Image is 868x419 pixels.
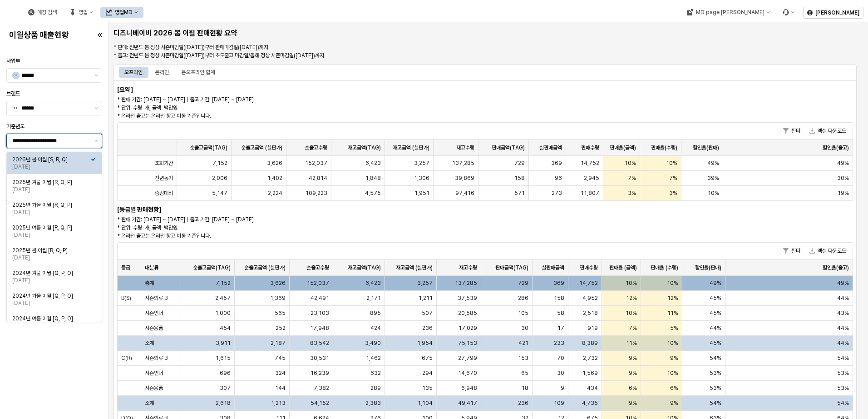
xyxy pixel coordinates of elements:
[695,9,764,15] div: MD page [PERSON_NAME]
[117,85,172,94] h6: [요약]
[626,294,637,302] span: 12%
[12,269,91,277] div: 2024년 겨울 이월 [Q, P, O]
[12,277,91,284] div: [DATE]
[837,399,849,407] span: 54%
[555,175,562,182] span: 96
[837,384,849,392] span: 53%
[267,160,282,167] span: 3,626
[583,354,598,362] span: 2,732
[155,190,173,197] span: 증감대비
[580,264,598,271] span: 판매수량
[365,399,381,407] span: 2,383
[365,190,381,197] span: 4,575
[117,95,667,120] p: * 판매 기간: [DATE] ~ [DATE] | 출고 기간: [DATE] ~ [DATE] * 단위: 수량-개, 금액-백만원 * 온라인 출고는 온라인 창고 이동 기준입니다.
[458,399,477,407] span: 49,417
[514,190,525,197] span: 571
[310,339,329,347] span: 83,542
[414,160,429,167] span: 3,257
[422,324,433,332] span: 236
[365,160,381,167] span: 6,423
[121,294,131,302] span: B(S)
[710,309,721,317] span: 45%
[275,384,286,392] span: 144
[212,160,227,167] span: 7,152
[370,309,381,317] span: 895
[145,294,168,302] span: 시즌의류 B
[710,399,721,407] span: 54%
[310,324,329,332] span: 17,948
[518,339,528,347] span: 421
[182,67,215,78] div: 온오프라인 합계
[145,279,154,287] span: 총계
[275,354,286,362] span: 745
[212,190,227,197] span: 5,147
[150,67,174,78] div: 온라인
[91,134,102,148] button: 제안 사항 표시
[419,294,433,302] span: 1,211
[9,30,83,40] h4: 이월상품 매출현황
[414,190,429,197] span: 1,951
[270,294,286,302] span: 1,369
[216,399,231,407] span: 2,618
[270,279,286,287] span: 3,626
[542,264,564,271] span: 실판매금액
[115,9,133,15] div: 영업MD
[100,7,143,18] div: 영업MD
[268,190,282,197] span: 2,224
[37,9,57,15] div: 매장 검색
[693,144,719,151] span: 할인율(판매)
[777,7,799,18] div: Menu item 6
[458,294,477,302] span: 37,539
[414,175,429,182] span: 1,306
[145,339,154,347] span: 소계
[710,294,721,302] span: 45%
[838,190,849,197] span: 19%
[305,160,327,167] span: 152,037
[422,354,433,362] span: 675
[417,279,433,287] span: 3,257
[458,309,477,317] span: 20,585
[121,354,132,362] span: C(R)
[710,339,721,347] span: 45%
[212,175,227,182] span: 2,006
[837,369,849,377] span: 53%
[124,67,143,78] div: 오프라인
[581,190,599,197] span: 11,807
[628,190,636,197] span: 3%
[458,339,477,347] span: 75,153
[215,294,231,302] span: 2,457
[12,247,91,254] div: 2025년 봄 이월 [R, Q, P]
[145,324,163,332] span: 시즌용품
[13,105,19,111] span: 79
[837,160,849,167] span: 49%
[629,369,637,377] span: 9%
[155,67,169,78] div: 온라인
[422,309,433,317] span: 507
[12,224,91,231] div: 2025년 여름 이월 [R, Q, P]
[145,369,163,377] span: 시즌언더
[456,144,474,151] span: 재고수량
[628,175,636,182] span: 7%
[422,369,433,377] span: 294
[459,264,477,271] span: 재고수량
[311,309,329,317] span: 23,103
[12,201,91,209] div: 2025년 가을 이월 [R, Q, P]
[626,309,637,317] span: 10%
[710,324,721,332] span: 44%
[393,144,429,151] span: 재고금액 (실판가)
[366,294,381,302] span: 2,171
[145,309,163,317] span: 시즌언더
[553,279,564,287] span: 369
[554,339,564,347] span: 233
[626,279,637,287] span: 10%
[629,399,637,407] span: 9%
[109,22,868,419] main: App Frame
[557,309,564,317] span: 58
[518,399,528,407] span: 236
[539,144,562,151] span: 실판매금액
[12,315,91,322] div: 2024년 여름 이월 [Q, P, O]
[629,384,637,392] span: 6%
[12,254,91,261] div: [DATE]
[23,7,62,18] div: 매장 검색
[79,9,88,15] div: 영업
